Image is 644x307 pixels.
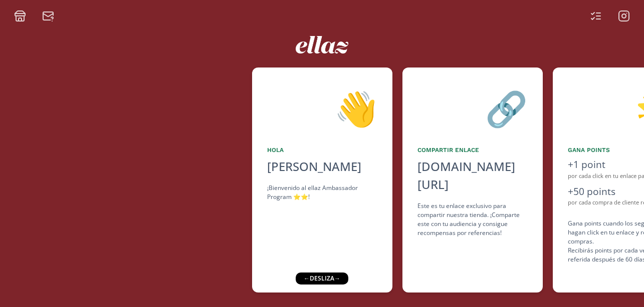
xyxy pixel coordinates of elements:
[417,145,528,154] div: Compartir Enlace
[417,82,528,133] div: 🔗
[267,183,377,201] div: ¡Bienvenido al ellaz Ambassador Program ⭐️⭐️!
[267,145,377,154] div: Hola
[267,82,377,133] div: 👋
[417,201,528,237] div: Este es tu enlace exclusivo para compartir nuestra tienda. ¡Comparte este con tu audiencia y cons...
[417,157,528,193] div: [DOMAIN_NAME][URL]
[267,157,377,175] div: [PERSON_NAME]
[296,36,348,53] img: ew9eVGDHp6dD
[296,272,348,284] div: ← desliza →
